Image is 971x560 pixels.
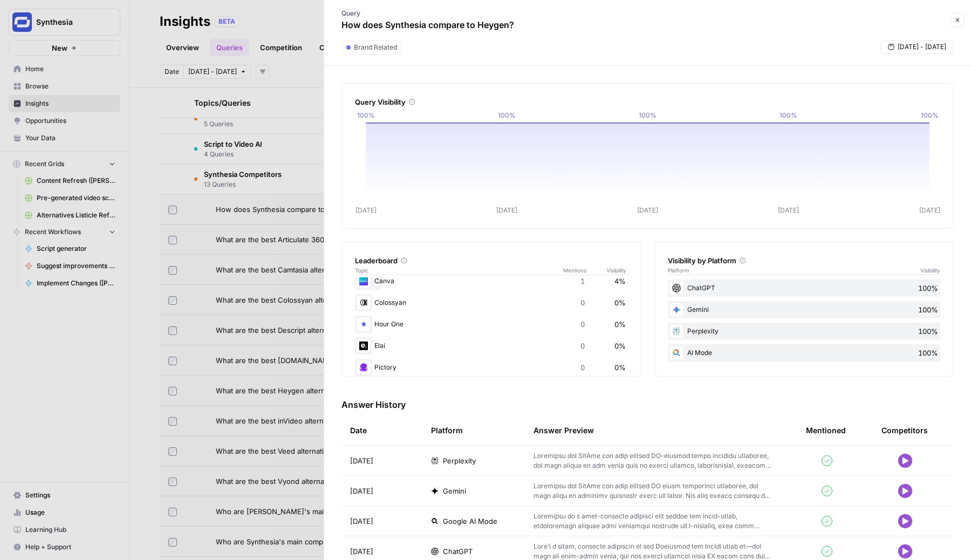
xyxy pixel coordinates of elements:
[496,206,517,214] tspan: [DATE]
[580,340,585,351] span: 0
[639,111,657,119] tspan: 100%
[355,272,628,290] div: Canva
[918,304,938,315] span: 100%
[580,319,585,330] span: 0
[637,206,658,214] tspan: [DATE]
[357,296,370,309] img: y4d8y4oj9pwtmzcdx4a2s9yjc5kp
[606,266,628,275] span: Visibility
[880,40,954,54] button: [DATE] - [DATE]
[668,279,941,297] div: ChatGPT
[350,415,367,445] div: Date
[355,359,628,376] div: Pictory
[357,275,370,288] img: t7020at26d8erv19khrwcw8unm2u
[355,294,628,311] div: Colossyan
[898,514,913,529] img: 9w0gpg5mysfnm3lmj7yygg5fv3dk
[668,323,941,340] div: Perplexity
[918,326,938,337] span: 100%
[919,206,940,214] tspan: [DATE]
[341,398,954,411] h3: Answer History
[580,362,585,373] span: 0
[779,111,797,119] tspan: 100%
[921,111,939,119] tspan: 100%
[350,546,373,557] span: [DATE]
[614,319,626,330] span: 0%
[355,337,628,354] div: Elai
[357,318,370,331] img: jjektd9lpdybu0t8niljeurwhztl
[898,544,913,559] img: 9w0gpg5mysfnm3lmj7yygg5fv3dk
[357,361,370,374] img: 5ishofca9hhfzkbc6046dfm6zfk6
[918,347,938,358] span: 100%
[443,546,473,557] span: ChatGPT
[443,455,476,466] span: Perplexity
[898,453,913,468] img: 9w0gpg5mysfnm3lmj7yygg5fv3dk
[341,18,514,31] p: How does Synthesia compare to Heygen?
[357,339,370,352] img: 6a73yfkrldwrfnc26ge4t4xld60l
[443,516,497,527] span: Google AI Mode
[614,340,626,351] span: 0%
[806,415,846,445] div: Mentioned
[614,276,626,286] span: 4%
[918,283,938,293] span: 100%
[341,9,514,18] p: Query
[350,516,373,527] span: [DATE]
[350,486,373,496] span: [DATE]
[668,255,941,266] div: Visibility by Platform
[443,486,466,496] span: Gemini
[580,297,585,308] span: 0
[534,415,789,445] div: Answer Preview
[898,42,946,52] span: [DATE] - [DATE]
[534,511,771,531] p: Loremipsu do s amet-consecte adipisci elit seddoe tem incid-utlab, etdoloremagn aliquae admi veni...
[355,206,377,214] tspan: [DATE]
[614,297,626,308] span: 0%
[920,266,940,275] span: Visibility
[350,455,373,466] span: [DATE]
[898,483,913,498] img: 9w0gpg5mysfnm3lmj7yygg5fv3dk
[355,266,563,275] span: Topic
[355,255,628,266] div: Leaderboard
[355,97,940,107] div: Query Visibility
[357,111,375,119] tspan: 100%
[881,425,928,436] div: Competitors
[668,344,941,361] div: AI Mode
[355,316,628,333] div: Hour One
[534,451,771,470] p: Loremipsu dol SitAme con adip elitsed DO-eiusmod tempo incididu utlaboree, dol magn aliqua en adm...
[431,415,463,445] div: Platform
[668,301,941,318] div: Gemini
[668,266,689,275] span: Platform
[498,111,516,119] tspan: 100%
[614,362,626,373] span: 0%
[534,481,771,501] p: Loremipsu dol SitAme con adip elitsed DO eiusm temporinci utlaboree, dol magn aliqu en adminimv q...
[778,206,799,214] tspan: [DATE]
[580,276,585,286] span: 1
[354,43,397,52] span: Brand Related
[563,266,606,275] span: Mentions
